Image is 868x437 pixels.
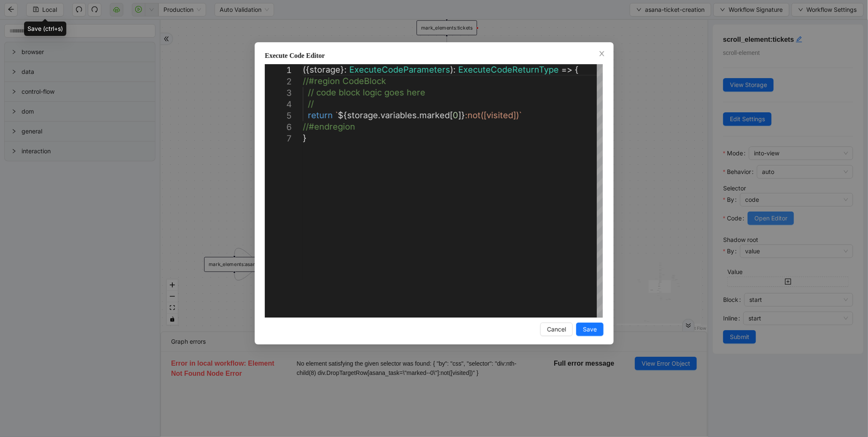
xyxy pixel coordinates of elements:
span: ExecuteCodeReturnType [458,65,559,75]
span: ExecuteCodeParameters [349,65,450,75]
div: Save (ctrl+s) [24,22,66,36]
div: 2 [265,76,292,87]
div: 3 [265,87,292,99]
div: 7 [265,133,292,144]
span: variables [381,110,417,120]
span: { [575,65,579,75]
span: storage [347,110,378,120]
span: //#endregion [303,122,355,132]
button: Cancel [540,323,573,336]
span: :not([visited])` [465,110,522,120]
textarea: Editor content;Press Alt+F1 for Accessibility Options. [303,64,303,65]
span: . [378,110,381,120]
span: // [308,99,314,109]
span: storage [310,65,340,75]
span: => [561,65,572,75]
span: ): [450,65,456,75]
button: Close [597,49,607,59]
div: 1 [265,65,292,76]
span: ${ [338,110,347,120]
span: Cancel [547,325,566,334]
div: 4 [265,99,292,110]
div: 5 [265,110,292,122]
button: Save [576,323,604,336]
span: [ [450,110,453,120]
div: Execute Code Editor [265,51,604,61]
span: //#region CodeBlock [303,76,386,86]
span: . [417,110,419,120]
span: marked [419,110,450,120]
span: 0 [453,110,458,120]
span: }: [340,65,347,75]
span: Save [583,325,597,334]
span: return [308,110,333,120]
span: // code block logic goes here [308,87,425,98]
span: ({ [303,65,310,75]
span: close [599,50,605,57]
span: ]} [458,110,465,120]
span: } [303,133,307,143]
span: ` [335,110,338,120]
div: 6 [265,122,292,133]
